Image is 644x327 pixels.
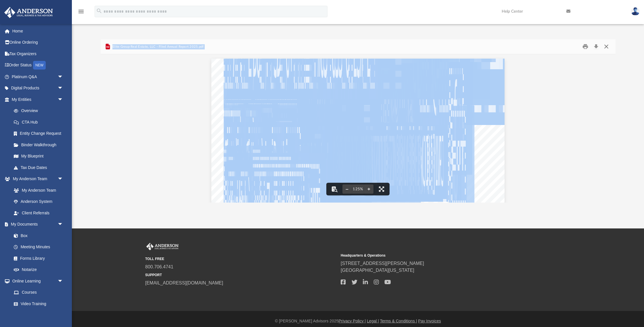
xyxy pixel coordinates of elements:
span: T [315,128,319,196]
span: $ [394,71,399,167]
span: j [227,159,231,236]
span:  [262,166,273,243]
a: Entity Change Request [8,128,72,139]
a: Digital Productsarrow_drop_down [4,82,72,94]
span: K [402,128,406,196]
span: Z [375,128,378,196]
a: 800.706.4741 [145,264,173,269]
span: R [333,128,336,196]
span: H [415,128,419,196]
a: Notarize [8,264,69,276]
span:  [426,1,439,116]
span: b [232,166,236,243]
span: m [234,166,238,243]
span:  [224,152,235,229]
span:  [451,114,466,209]
span: L [368,128,371,196]
span: I [383,128,386,196]
span: Z [335,128,339,196]
a: Box [8,230,66,241]
span: Y [363,128,367,196]
span: ' [398,71,402,167]
span: V [431,128,434,196]
span:  [442,1,448,116]
span:  [224,159,235,236]
span: L [359,128,362,196]
span: m [236,166,240,243]
span: L [429,128,432,196]
span:  [410,128,420,196]
span:  [260,159,272,236]
a: My Anderson Team [8,184,66,196]
span: arrow_drop_down [57,173,69,185]
span: Q [350,128,353,196]
span: 7 [253,152,265,229]
span: W [353,128,356,196]
span: L [435,128,439,196]
span: I [380,128,384,196]
a: My Documentsarrow_drop_down [4,219,69,230]
span: b [310,136,314,213]
span:  [423,1,429,116]
div: Current zoom level [352,187,364,191]
span: , [268,130,273,226]
span: P [385,128,388,196]
span: W [342,128,346,196]
span: N [329,128,332,196]
a: Tax Organizers [4,48,72,59]
div: Document Viewer [101,54,616,203]
span: T [377,128,381,196]
span: n [227,166,230,243]
span: I [354,128,357,196]
span: R [338,128,342,196]
a: Legal | [367,319,379,323]
a: Privacy Policy | [339,319,366,323]
span: V [321,128,325,196]
span: n [313,136,317,213]
a: Order StatusNEW [4,59,72,71]
span: , [258,130,262,226]
span: Q [395,128,399,196]
a: Pay Invoices [418,319,441,323]
span: L [320,128,323,196]
span: R [362,128,366,196]
span:  [249,130,263,226]
span:   [262,159,282,236]
span: o [231,130,236,226]
span: i [315,136,327,213]
span:  [448,135,460,212]
span:  [367,128,377,196]
span: P [439,128,442,196]
span: g [323,136,326,213]
span:  [257,166,269,243]
span: 0 [224,130,229,226]
span: b [229,152,233,229]
span:  [276,166,288,243]
span: I [351,128,354,196]
span: d [306,136,310,213]
span: Q [414,128,418,196]
span: R [411,128,414,196]
span: ^ [435,128,438,196]
span: b [321,136,324,213]
a: My Blueprint [8,151,69,162]
span: ( [285,130,290,226]
span: [ [409,128,412,196]
div: Preview [101,39,616,203]
span: V [361,128,365,196]
span: arrow_drop_down [57,94,69,105]
span: b [229,159,236,236]
span: q [266,130,271,226]
span: W [400,128,403,196]
span: L [404,128,407,196]
span: Z [346,128,349,196]
span:  [279,159,290,236]
span:  [445,1,451,116]
span: Z [331,128,334,196]
span: b [307,136,311,213]
span: Q [406,128,409,196]
span:  [288,166,299,243]
span: I [365,128,368,196]
span: f [453,71,458,167]
span:  [413,128,423,196]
